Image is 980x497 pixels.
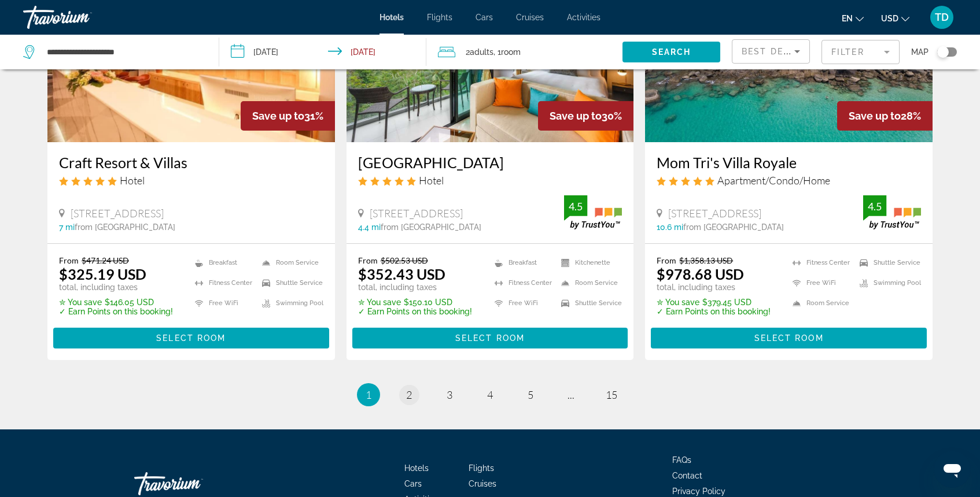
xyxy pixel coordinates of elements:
[358,283,472,292] p: total, including taxes
[59,298,173,307] p: $146.05 USD
[489,296,555,310] li: Free WiFi
[929,47,957,57] button: Toggle map
[447,388,452,401] span: 3
[550,110,602,122] span: Save up to
[189,255,256,270] li: Breakfast
[683,222,784,232] span: from [GEOGRAPHIC_DATA]
[564,199,587,213] div: 4.5
[493,44,521,60] span: , 1
[466,44,493,60] span: 2
[59,283,173,292] p: total, including taxes
[911,44,929,60] span: Map
[370,207,463,220] span: [STREET_ADDRESS]
[842,10,864,27] button: Change language
[787,296,854,310] li: Room Service
[352,328,628,348] button: Select Room
[881,10,909,27] button: Change currency
[120,174,145,187] span: Hotel
[657,283,771,292] p: total, including taxes
[59,265,146,283] ins: $325.19 USD
[567,13,600,22] a: Activities
[742,47,802,56] span: Best Deals
[358,298,472,307] p: $150.10 USD
[672,487,725,496] a: Privacy Policy
[555,255,622,270] li: Kitchenette
[404,479,422,488] a: Cars
[787,276,854,290] li: Free WiFi
[672,455,691,465] a: FAQs
[651,328,927,348] button: Select Room
[528,388,533,401] span: 5
[657,307,771,316] p: ✓ Earn Points on this booking!
[82,255,129,265] del: $471.24 USD
[837,101,933,131] div: 28%
[501,47,521,57] span: Room
[53,331,329,343] a: Select Room
[657,298,771,307] p: $379.45 USD
[381,222,481,232] span: from [GEOGRAPHIC_DATA]
[366,388,371,401] span: 1
[59,307,173,316] p: ✓ Earn Points on this booking!
[469,463,494,473] a: Flights
[935,12,949,23] span: TD
[241,101,335,131] div: 31%
[59,154,323,171] a: Craft Resort & Villas
[358,298,401,307] span: ✮ You save
[657,298,699,307] span: ✮ You save
[352,331,628,343] a: Select Room
[256,296,323,310] li: Swimming Pool
[426,35,622,69] button: Travelers: 2 adults, 0 children
[358,154,622,171] a: [GEOGRAPHIC_DATA]
[652,47,691,57] span: Search
[489,276,555,290] li: Fitness Center
[47,383,933,406] nav: Pagination
[427,13,452,22] a: Flights
[657,154,921,171] a: Mom Tri's Villa Royale
[476,13,493,22] a: Cars
[672,471,702,480] span: Contact
[555,296,622,310] li: Shuttle Service
[927,5,957,29] button: User Menu
[419,174,444,187] span: Hotel
[53,328,329,348] button: Select Room
[622,42,720,62] button: Search
[470,47,493,57] span: Adults
[863,199,886,213] div: 4.5
[657,174,921,187] div: 5 star Apartment
[59,255,79,265] span: From
[668,207,761,220] span: [STREET_ADDRESS]
[189,276,256,290] li: Fitness Center
[516,13,544,22] a: Cruises
[404,463,429,473] span: Hotels
[358,307,472,316] p: ✓ Earn Points on this booking!
[606,388,617,401] span: 15
[358,222,381,232] span: 4.4 mi
[75,222,175,232] span: from [GEOGRAPHIC_DATA]
[881,14,898,23] span: USD
[679,255,733,265] del: $1,358.13 USD
[455,333,525,343] span: Select Room
[23,2,139,32] a: Travorium
[787,255,854,270] li: Fitness Center
[469,479,496,488] span: Cruises
[754,333,824,343] span: Select Room
[358,255,378,265] span: From
[380,13,404,22] span: Hotels
[71,207,164,220] span: [STREET_ADDRESS]
[381,255,428,265] del: $502.53 USD
[555,276,622,290] li: Room Service
[568,388,574,401] span: ...
[59,222,75,232] span: 7 mi
[358,265,445,283] ins: $352.43 USD
[406,388,412,401] span: 2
